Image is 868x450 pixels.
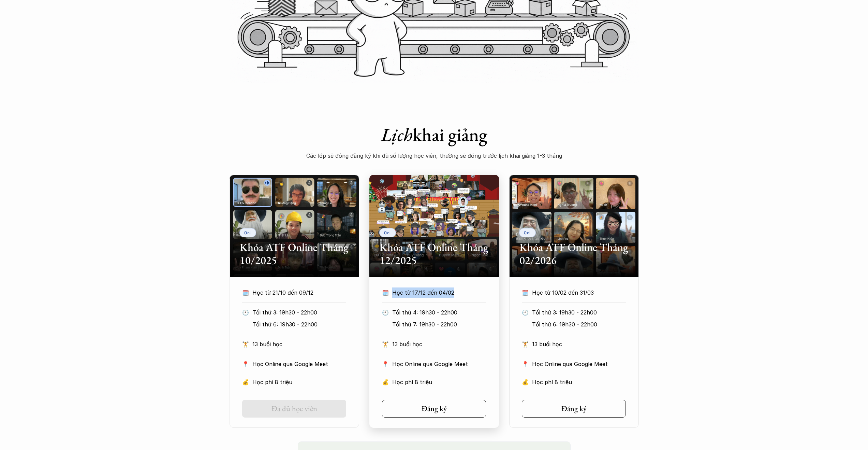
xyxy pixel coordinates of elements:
p: 🕙 [382,307,389,318]
p: 💰 [242,377,249,387]
em: Lịch [381,123,413,146]
p: 🕙 [242,307,249,318]
p: Tối thứ 4: 19h30 - 22h00 [392,307,486,318]
h1: khai giảng [298,124,571,146]
h5: Đăng ký [561,404,587,413]
p: Tối thứ 6: 19h30 - 22h00 [252,319,346,329]
h5: Đã đủ học viên [271,404,317,413]
p: Học Online qua Google Meet [392,359,486,369]
a: Đăng ký [382,400,486,418]
p: Học phí 8 triệu [532,377,626,387]
p: Tối thứ 7: 19h30 - 22h00 [392,319,486,329]
p: 📍 [242,361,249,367]
p: Học phí 8 triệu [252,377,346,387]
p: 🗓️ [522,287,529,298]
p: 💰 [522,377,529,387]
p: 🕙 [522,307,529,318]
p: 🗓️ [242,287,249,298]
p: Học Online qua Google Meet [532,359,626,369]
p: Tối thứ 6: 19h30 - 22h00 [532,319,626,329]
p: 13 buổi học [252,339,346,349]
p: 🗓️ [382,287,389,298]
p: Các lớp sẽ đóng đăng ký khi đủ số lượng học viên, thường sẽ đóng trước lịch khai giảng 1-3 tháng [298,151,571,161]
p: 📍 [382,361,389,367]
p: 📍 [522,361,529,367]
h2: Khóa ATF Online Tháng 10/2025 [240,241,349,267]
h2: Khóa ATF Online Tháng 12/2025 [380,241,489,267]
p: Onl [524,230,531,235]
p: 🏋️ [242,339,249,349]
p: Học từ 10/02 đến 31/03 [532,287,613,298]
p: Onl [384,230,391,235]
p: Học phí 8 triệu [392,377,486,387]
p: Học từ 21/10 đến 09/12 [252,287,334,298]
p: 13 buổi học [392,339,486,349]
h2: Khóa ATF Online Tháng 02/2026 [519,241,629,267]
p: 🏋️ [382,339,389,349]
p: Onl [244,230,251,235]
p: 💰 [382,377,389,387]
p: 🏋️ [522,339,529,349]
p: Tối thứ 3: 19h30 - 22h00 [252,307,346,318]
a: Đăng ký [522,400,626,418]
p: Tối thứ 3: 19h30 - 22h00 [532,307,626,318]
p: Học Online qua Google Meet [252,359,346,369]
p: 13 buổi học [532,339,626,349]
h5: Đăng ký [422,404,447,413]
p: Học từ 17/12 đến 04/02 [392,287,473,298]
